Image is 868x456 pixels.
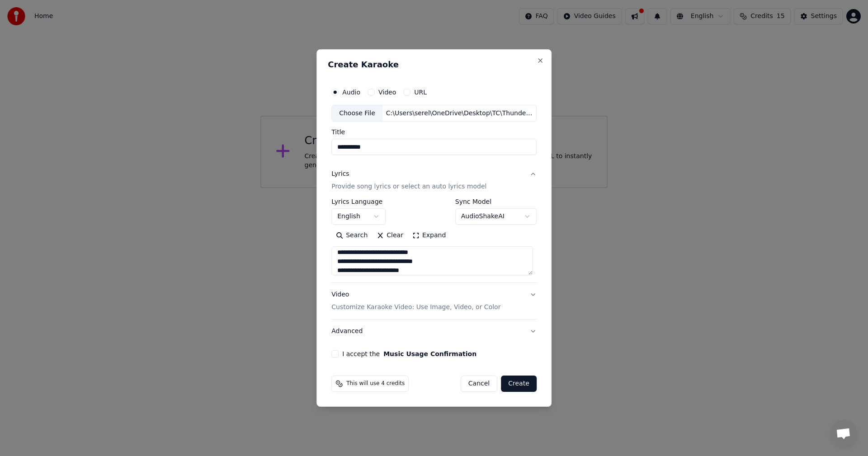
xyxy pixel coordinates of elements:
div: Video [331,291,500,312]
label: Audio [342,89,360,95]
label: I accept the [342,351,476,357]
label: Video [378,89,396,95]
button: Create [501,376,537,392]
div: Choose File [332,105,382,122]
button: Clear [372,229,408,243]
span: This will use 4 credits [346,380,405,387]
label: Title [331,129,537,136]
button: VideoCustomize Karaoke Video: Use Image, Video, or Color [331,283,537,320]
p: Customize Karaoke Video: Use Image, Video, or Color [331,303,500,312]
button: Search [331,229,372,243]
button: Cancel [461,376,497,392]
button: LyricsProvide song lyrics or select an auto lyrics model [331,163,537,199]
label: Lyrics Language [331,199,386,205]
div: Lyrics [331,170,349,179]
button: Expand [408,229,450,243]
label: URL [414,89,427,95]
div: C:\Users\serel\OneDrive\Desktop\TC\Thundercon.mp3 [382,109,536,118]
button: I accept the [383,351,476,357]
h2: Create Karaoke [328,61,540,69]
div: LyricsProvide song lyrics or select an auto lyrics model [331,199,537,283]
button: Advanced [331,320,537,343]
p: Provide song lyrics or select an auto lyrics model [331,183,486,192]
label: Sync Model [455,199,537,205]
